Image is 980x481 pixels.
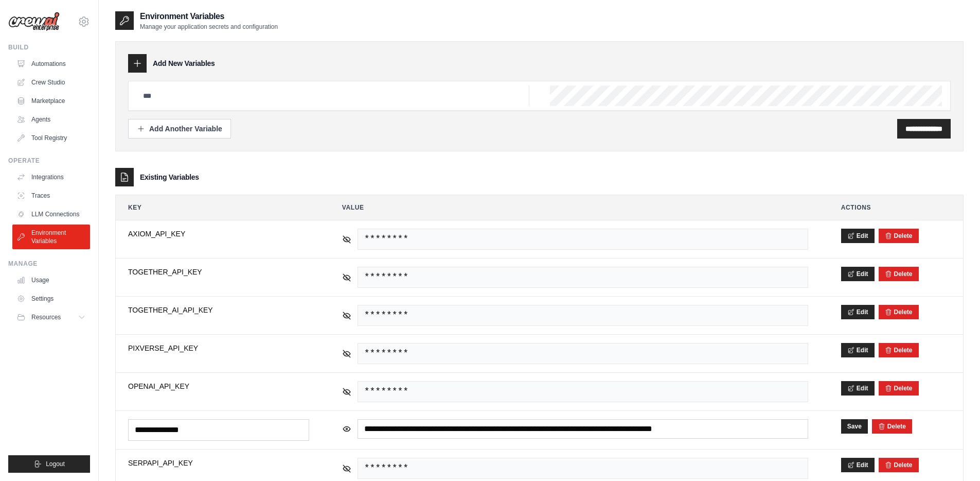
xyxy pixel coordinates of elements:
h3: Existing Variables [140,172,199,182]
button: Resources [12,309,90,325]
span: Logout [46,460,65,468]
button: Edit [841,343,875,357]
div: Build [8,43,90,51]
th: Actions [829,195,963,220]
a: Crew Studio [12,74,90,91]
p: Manage your application secrets and configuration [140,23,278,31]
a: Marketplace [12,93,90,109]
button: Delete [885,308,913,316]
span: Resources [31,313,61,321]
div: Add Another Variable [137,124,222,134]
span: TOGETHER_API_KEY [128,267,309,277]
a: Integrations [12,169,90,185]
span: TOGETHER_AI_API_KEY [128,305,309,315]
button: Delete [885,270,913,278]
button: Delete [885,232,913,240]
button: Edit [841,458,875,472]
button: Edit [841,305,875,319]
a: Automations [12,56,90,72]
div: Manage [8,260,90,268]
span: AXIOM_API_KEY [128,229,309,239]
a: Tool Registry [12,130,90,146]
button: Delete [878,422,906,431]
button: Edit [841,381,875,396]
div: Operate [8,157,90,165]
a: LLM Connections [12,206,90,222]
th: Key [116,195,322,220]
button: Delete [885,461,913,469]
button: Edit [841,229,875,243]
button: Add Another Variable [128,119,231,139]
button: Edit [841,267,875,281]
a: Usage [12,272,90,288]
button: Logout [8,455,90,473]
button: Delete [885,384,913,392]
th: Value [330,195,821,220]
h3: Add New Variables [153,58,215,68]
h2: Environment Variables [140,10,278,23]
img: Logo [8,12,60,31]
a: Settings [12,290,90,307]
span: OPENAI_API_KEY [128,381,309,391]
button: Delete [885,346,913,354]
span: PIXVERSE_API_KEY [128,343,309,353]
a: Traces [12,187,90,204]
a: Agents [12,111,90,128]
a: Environment Variables [12,225,90,249]
button: Save [841,419,868,434]
span: SERPAPI_API_KEY [128,458,309,468]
